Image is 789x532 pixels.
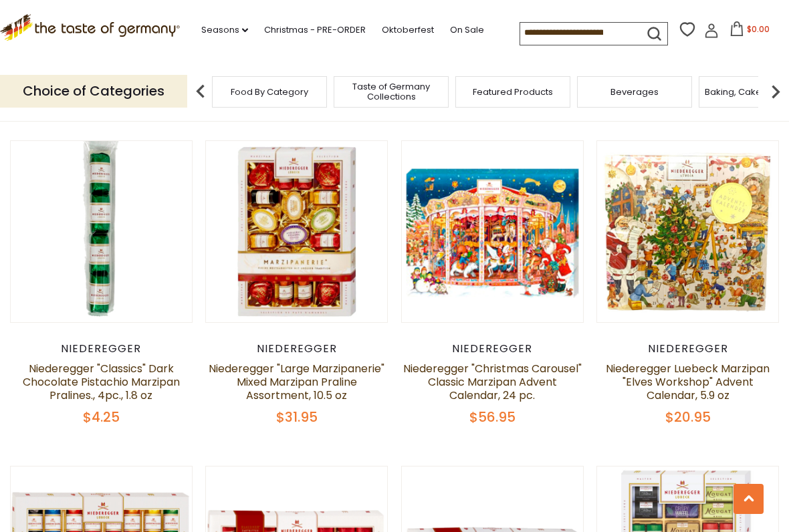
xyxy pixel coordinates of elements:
img: previous arrow [187,78,214,105]
button: $0.00 [721,21,778,41]
a: Niederegger Luebeck Marzipan "Elves Workshop" Advent Calendar, 5.9 oz [606,361,770,403]
a: Niederegger "Classics" Dark Chocolate Pistachio Marzipan Pralines., 4pc., 1.8 oz [23,361,180,403]
img: Niederegger [402,141,583,322]
span: $56.95 [469,408,516,426]
span: $4.25 [83,408,120,426]
span: $31.95 [276,408,318,426]
a: On Sale [450,23,484,37]
a: Niederegger "Christmas Carousel" Classic Marzipan Advent Calendar, 24 pc. [403,361,582,403]
div: Niederegger [401,342,584,356]
img: Niederegger [11,141,192,322]
a: Featured Products [473,87,553,97]
a: Food By Category [231,87,308,97]
a: Beverages [610,87,659,97]
a: Niederegger "Large Marzipanerie" Mixed Marzipan Praline Assortment, 10.5 oz [209,361,384,403]
a: Oktoberfest [382,23,434,37]
a: Seasons [201,23,248,37]
div: Niederegger [205,342,388,356]
a: Christmas - PRE-ORDER [264,23,366,37]
div: Niederegger [10,342,193,356]
span: $0.00 [747,23,770,35]
div: Niederegger [596,342,779,356]
a: Taste of Germany Collections [338,82,445,102]
img: next arrow [762,78,789,105]
img: Niederegger [597,141,778,322]
span: $20.95 [665,408,711,426]
img: Niederegger [206,141,387,322]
